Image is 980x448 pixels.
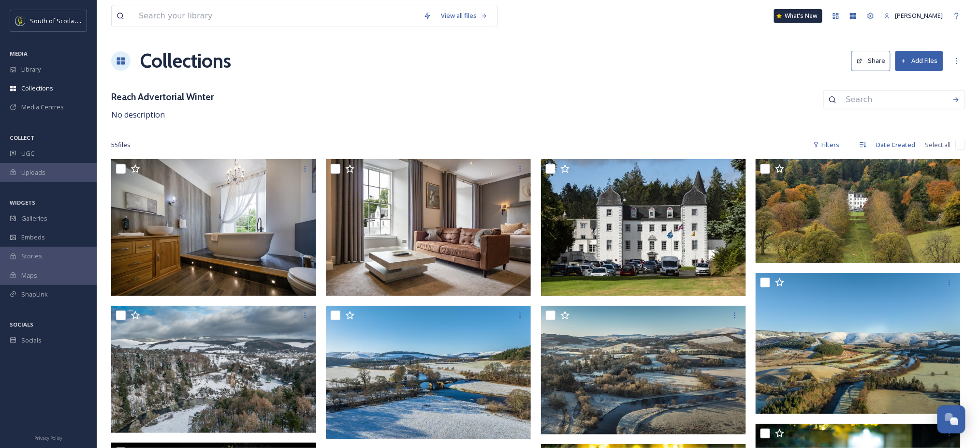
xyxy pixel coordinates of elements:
[756,273,961,414] img: 250102_Cardrona winter_A007-Destination%20Tweed.jpg
[140,46,231,75] a: Collections
[774,9,822,23] a: What's New
[34,432,62,443] a: Privacy Policy
[30,16,140,25] span: South of Scotland Destination Alliance
[808,135,845,154] div: Filters
[111,306,316,433] img: Neidpath Castle_A00001-Destination%20Tweed.jpg
[541,306,746,434] img: 250102_Traquair winter_A001-Destination%20Tweed.jpg
[851,51,891,71] button: Share
[436,6,493,25] a: View all files
[895,51,943,71] button: Add Files
[21,65,41,74] span: Library
[21,84,53,93] span: Collections
[111,140,131,149] span: 55 file s
[541,159,746,296] img: Barony Castle II credit Gareth Easton.jpg
[879,6,948,25] a: [PERSON_NAME]
[10,199,35,206] span: WIDGETS
[111,159,316,296] img: The Kelly Suite II credit Barony Castle.jpg
[21,233,45,242] span: Embeds
[21,336,42,345] span: Socials
[10,321,33,328] span: SOCIALS
[21,103,64,112] span: Media Centres
[111,90,214,104] h3: Reach Advertorial Winter
[326,159,531,296] img: The Kelly Suite credit Barony Castle.jpg
[34,435,62,441] span: Privacy Policy
[895,11,943,20] span: [PERSON_NAME]
[21,168,45,177] span: Uploads
[872,135,921,154] div: Date Created
[925,140,951,149] span: Select all
[21,290,48,299] span: SnapLink
[10,134,34,141] span: COLLECT
[756,159,961,263] img: Autumn at Barony Castle credit Ian Linton.jpg
[937,405,965,433] button: Open Chat
[21,149,34,158] span: UGC
[326,306,531,440] img: 250110_Manor Bridge_A004-Destination%20Tweed.jpg
[15,16,25,26] img: images.jpeg
[21,214,47,223] span: Galleries
[134,5,419,27] input: Search your library
[21,252,42,261] span: Stories
[10,50,28,57] span: MEDIA
[111,109,165,120] span: No description
[841,89,948,110] input: Search
[21,271,37,280] span: Maps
